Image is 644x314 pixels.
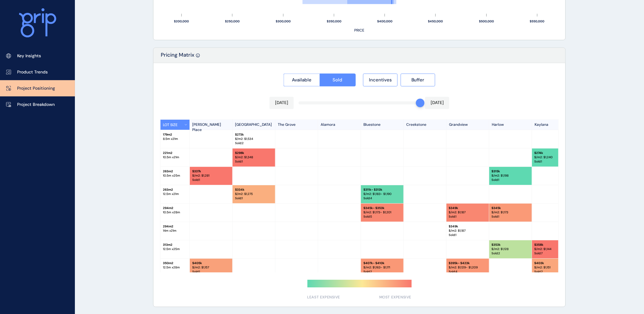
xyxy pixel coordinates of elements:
[320,73,356,86] button: Sold
[192,169,230,174] p: $ 337k
[235,151,273,155] p: $ 298k
[363,206,401,210] p: $ 345k - $353k
[492,169,529,174] p: $ 315k
[492,174,529,178] p: $/m2: $ 1,198
[447,120,489,130] p: Grandview
[363,73,398,86] button: Incentives
[163,210,187,215] p: 10.5 m x 28 m
[492,178,529,182] p: Sold : 1
[379,295,411,300] span: MOST EXPENSIVE
[535,159,572,164] p: Sold : 1
[535,251,572,256] p: Sold : 7
[276,19,291,23] text: $300,000
[275,120,318,130] p: The Grove
[479,19,494,23] text: $500,000
[363,270,401,274] p: Sold : 2
[292,77,311,83] span: Available
[163,174,187,178] p: 10.5 m x 25 m
[449,215,487,219] p: Sold : 1
[449,229,487,233] p: $/m2: $ 1,187
[333,77,343,83] span: Sold
[318,120,361,130] p: Alamora
[354,28,364,33] text: PRICE
[235,188,273,192] p: $ 334k
[489,120,532,130] p: Harlow
[174,19,189,23] text: $200,000
[327,19,341,23] text: $350,000
[17,102,55,108] p: Project Breakdown
[284,73,320,86] button: Available
[401,73,435,86] button: Buffer
[492,251,529,256] p: Sold : 2
[363,265,401,270] p: $/m2: $ 1,163 - $1,171
[192,174,230,178] p: $/m2: $ 1,281
[192,178,230,182] p: Sold : 1
[535,151,572,155] p: $ 274k
[535,261,572,265] p: $ 403k
[17,53,41,59] p: Key Insights
[535,155,572,159] p: $/m2: $ 1,240
[492,210,529,215] p: $/m2: $ 1,173
[163,155,187,159] p: 10.5 m x 21 m
[192,270,230,274] p: Sold : 1
[535,270,572,274] p: Sold : 2
[449,210,487,215] p: $/m2: $ 1,187
[235,196,273,200] p: Sold : 1
[492,243,529,247] p: $ 353k
[535,265,572,270] p: $/m2: $ 1,151
[363,192,401,196] p: $/m2: $ 1,183 - $1,190
[235,155,273,159] p: $/m2: $ 1,348
[163,229,187,233] p: 14 m x 21 m
[233,120,275,130] p: [GEOGRAPHIC_DATA]
[163,247,187,251] p: 12.5 m x 25 m
[411,77,425,83] span: Buffer
[449,224,487,229] p: $ 349k
[307,295,340,300] span: LEAST EXPENSIVE
[17,69,48,75] p: Product Trends
[235,137,273,141] p: $/m2: $ 1,534
[225,19,240,23] text: $250,000
[363,196,401,200] p: Sold : 4
[535,247,572,251] p: $/m2: $ 1,144
[377,19,392,23] text: $400,000
[363,215,401,219] p: Sold : 5
[532,120,575,130] p: Kaylana
[530,19,545,23] text: $550,000
[492,247,529,251] p: $/m2: $ 1,128
[363,210,401,215] p: $/m2: $ 1,173 - $1,201
[160,120,190,130] button: LOT SIZE
[192,265,230,270] p: $/m2: $ 1,157
[449,233,487,237] p: Sold : 1
[428,19,443,23] text: $450,000
[363,188,401,192] p: $ 311k - $313k
[163,206,187,210] p: 294 m2
[192,261,230,265] p: $ 405k
[275,100,288,106] p: [DATE]
[190,120,233,130] p: [PERSON_NAME] Place
[163,265,187,270] p: 12.5 m x 28 m
[449,261,487,265] p: $ 395k - $423k
[163,224,187,229] p: 294 m2
[492,215,529,219] p: Sold : 1
[235,192,273,196] p: $/m2: $ 1,275
[404,120,447,130] p: Creekstone
[449,206,487,210] p: $ 349k
[235,133,273,137] p: $ 273k
[369,77,392,83] span: Incentives
[449,270,487,274] p: Sold : 4
[163,133,187,137] p: 179 m2
[361,120,404,130] p: Bluestone
[449,265,487,270] p: $/m2: $ 1,129 - $1,209
[163,188,187,192] p: 263 m2
[163,243,187,247] p: 313 m2
[431,100,444,106] p: [DATE]
[235,141,273,145] p: Sold : 2
[17,85,55,92] p: Project Positioning
[535,243,572,247] p: $ 358k
[492,206,529,210] p: $ 345k
[363,261,401,265] p: $ 407k - $410k
[163,169,187,174] p: 263 m2
[235,159,273,164] p: Sold : 1
[163,261,187,265] p: 350 m2
[161,51,194,63] p: Pricing Matrix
